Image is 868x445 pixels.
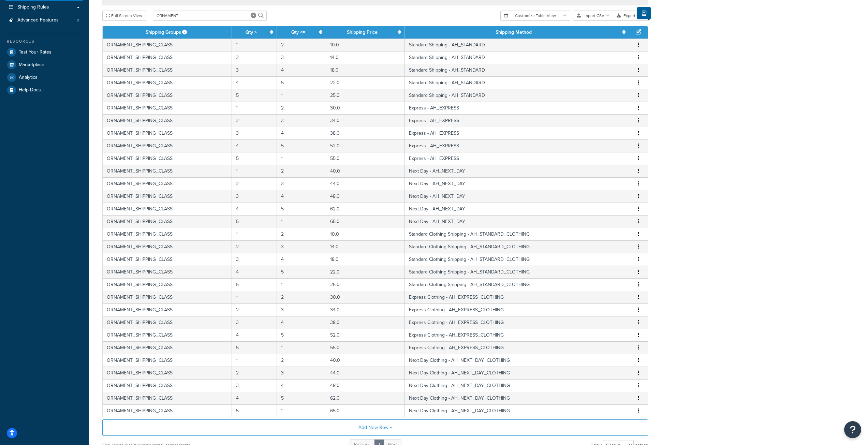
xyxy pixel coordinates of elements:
[103,329,232,341] td: ORNAMENT_SHIPPING_CLASS
[5,71,84,84] a: Analytics
[232,392,277,404] td: 4
[232,127,277,139] td: 3
[277,177,326,190] td: 3
[103,203,232,215] td: ORNAMENT_SHIPPING_CLASS
[405,215,629,228] td: Next Day - AH_NEXT_DAY
[326,354,405,367] td: 40.0
[326,316,405,329] td: 38.0
[277,165,326,177] td: 2
[405,278,629,291] td: Standard Clothing Shipping - AH_STANDARD_CLOTHING
[232,114,277,127] td: 2
[103,253,232,266] td: ORNAMENT_SHIPPING_CLASS
[232,139,277,152] td: 4
[405,291,629,303] td: Express Clothing - AH_EXPRESS_CLOTHING
[277,316,326,329] td: 4
[405,139,629,152] td: Express - AH_EXPRESS
[5,59,84,71] a: Marketplace
[405,190,629,203] td: Next Day - AH_NEXT_DAY
[102,419,648,436] button: Add New Row +
[326,341,405,354] td: 55.0
[232,278,277,291] td: 5
[326,203,405,215] td: 62.0
[232,367,277,379] td: 2
[277,392,326,404] td: 5
[19,75,38,80] span: Analytics
[500,11,570,21] button: Customize Table View
[232,253,277,266] td: 3
[5,1,84,14] a: Shipping Rules
[103,367,232,379] td: ORNAMENT_SHIPPING_CLASS
[277,127,326,139] td: 4
[326,303,405,316] td: 34.0
[326,215,405,228] td: 65.0
[232,240,277,253] td: 2
[326,190,405,203] td: 48.0
[232,64,277,76] td: 3
[103,89,232,102] td: ORNAMENT_SHIPPING_CLASS
[103,266,232,278] td: ORNAMENT_SHIPPING_CLASS
[326,404,405,417] td: 65.0
[232,316,277,329] td: 3
[405,253,629,266] td: Standard Clothing Shipping - AH_STANDARD_CLOTHING
[637,7,651,19] button: Show Help Docs
[103,76,232,89] td: ORNAMENT_SHIPPING_CLASS
[291,29,305,36] a: Qty <=
[326,152,405,165] td: 55.0
[277,240,326,253] td: 3
[326,379,405,392] td: 48.0
[496,29,532,36] a: Shipping Method
[5,46,84,58] a: Test Your Rates
[277,228,326,240] td: 2
[326,240,405,253] td: 14.0
[153,11,267,21] input: Search
[277,303,326,316] td: 3
[5,84,84,96] a: Help Docs
[277,114,326,127] td: 3
[232,89,277,102] td: 5
[326,76,405,89] td: 22.0
[103,404,232,417] td: ORNAMENT_SHIPPING_CLASS
[103,316,232,329] td: ORNAMENT_SHIPPING_CLASS
[232,190,277,203] td: 3
[103,278,232,291] td: ORNAMENT_SHIPPING_CLASS
[405,379,629,392] td: Next Day Clothing - AH_NEXT_DAY_CLOTHING
[326,102,405,114] td: 30.0
[405,266,629,278] td: Standard Clothing Shipping - AH_STANDARD_CLOTHING
[405,367,629,379] td: Next Day Clothing - AH_NEXT_DAY_CLOTHING
[326,165,405,177] td: 40.0
[277,190,326,203] td: 4
[232,379,277,392] td: 3
[232,404,277,417] td: 5
[326,392,405,404] td: 62.0
[326,51,405,64] td: 14.0
[103,354,232,367] td: ORNAMENT_SHIPPING_CLASS
[277,76,326,89] td: 5
[277,354,326,367] td: 2
[246,29,257,36] a: Qty >
[103,139,232,152] td: ORNAMENT_SHIPPING_CLASS
[232,177,277,190] td: 2
[326,278,405,291] td: 25.0
[326,266,405,278] td: 22.0
[103,39,232,51] td: ORNAMENT_SHIPPING_CLASS
[103,165,232,177] td: ORNAMENT_SHIPPING_CLASS
[573,11,613,21] button: Import CSV
[326,329,405,341] td: 52.0
[19,62,44,68] span: Marketplace
[277,379,326,392] td: 4
[103,291,232,303] td: ORNAMENT_SHIPPING_CLASS
[277,203,326,215] td: 5
[103,152,232,165] td: ORNAMENT_SHIPPING_CLASS
[103,51,232,64] td: ORNAMENT_SHIPPING_CLASS
[613,11,648,21] button: Export CSV
[405,89,629,102] td: Standard Shipping - AH_STANDARD
[103,228,232,240] td: ORNAMENT_SHIPPING_CLASS
[405,240,629,253] td: Standard Clothing Shipping - AH_STANDARD_CLOTHING
[326,139,405,152] td: 52.0
[326,114,405,127] td: 34.0
[277,39,326,51] td: 2
[405,341,629,354] td: Express Clothing - AH_EXPRESS_CLOTHING
[277,139,326,152] td: 5
[405,392,629,404] td: Next Day Clothing - AH_NEXT_DAY_CLOTHING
